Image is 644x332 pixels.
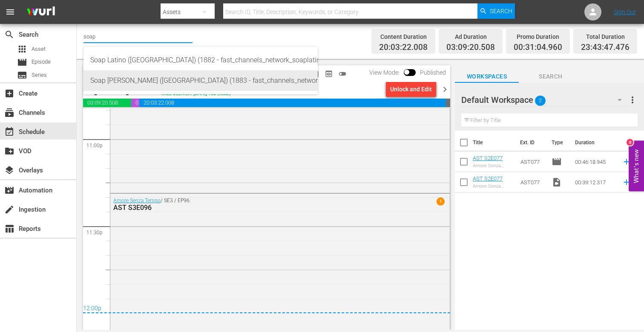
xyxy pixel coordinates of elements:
[446,99,450,107] span: 00:16:12.524
[440,84,450,95] span: chevron_right
[552,177,562,187] span: Video
[17,44,27,54] span: Asset
[20,2,61,22] img: ans4CAIJ8jUAAAAAAAAAAAAAAAAAAAAAAAAgQb4GAAAAAAAAAAAAAAAAAAAAAAAAJMjXAAAAAAAAAAAAAAAAAAAAAAAAgAT5G...
[519,71,583,82] span: Search
[113,198,161,204] a: Amore Senza Tempo
[386,82,436,97] button: Unlock and Edit
[404,69,410,75] span: Toggle to switch from Published to Draft view.
[552,157,562,167] span: Episode
[4,146,14,156] span: VOD
[365,69,404,76] span: View Mode:
[473,155,503,161] a: AST S2E077
[514,43,562,52] span: 00:31:04.960
[490,3,512,19] span: Search
[515,131,546,154] th: Ext. ID
[4,165,14,175] span: Overlays
[461,88,630,112] div: Default Workspace
[325,70,333,78] span: preview_outlined
[32,71,47,79] span: Series
[446,31,495,43] div: Ad Duration
[32,58,51,66] span: Episode
[338,70,347,78] span: toggle_off
[5,7,15,17] span: menu
[627,95,638,105] span: more_vert
[473,183,514,189] div: Amore Senza Tempo ep.077
[622,178,631,187] svg: Add to Schedule
[627,139,633,146] div: 8
[572,172,618,192] td: 00:39:12.317
[473,131,515,154] th: Title
[622,157,631,166] svg: Add to Schedule
[83,305,450,313] div: 12:00p
[379,43,428,52] span: 20:03:22.008
[90,50,311,70] div: Soap Latino ([GEOGRAPHIC_DATA]) (1882 - fast_channels_network_soaplatino_1)
[4,108,14,118] span: Channels
[546,131,570,154] th: Type
[131,99,139,107] span: 00:31:04.960
[17,57,27,67] span: Episode
[83,84,94,95] span: chevron_left
[517,172,548,192] td: AST077
[4,127,14,137] span: Schedule
[614,9,636,15] a: Sign Out
[379,31,428,43] div: Content Duration
[4,88,14,99] span: Create
[139,99,446,107] span: 20:03:22.008
[90,70,311,91] div: Soap [PERSON_NAME] ([GEOGRAPHIC_DATA]) (1883 - fast_channels_network_soapturco_1)
[581,43,630,52] span: 23:43:47.476
[4,224,14,234] span: Reports
[113,204,402,212] div: AST S3E096
[322,67,336,81] span: View Backup
[416,69,450,76] span: Published
[437,198,445,206] span: 1
[83,99,131,107] span: 03:09:20.508
[627,90,638,110] button: more_vert
[390,82,432,97] div: Unlock and Edit
[113,198,402,212] div: / SE3 / EP96:
[446,43,495,52] span: 03:09:20.508
[473,175,503,182] a: AST S2E077
[336,67,349,81] span: 24 hours Lineup View is OFF
[581,31,630,43] div: Total Duration
[4,204,14,215] span: Ingestion
[572,151,618,172] td: 00:46:18.945
[455,71,519,82] span: Workspaces
[517,151,548,172] td: AST077
[473,163,514,169] div: Amore Senza Tempo ep.077
[4,185,14,195] span: Automation
[32,45,46,53] span: Asset
[514,31,562,43] div: Promo Duration
[535,92,546,110] span: 2
[477,3,515,19] button: Search
[629,141,644,192] button: Open Feedback Widget
[17,70,27,80] span: Series
[4,29,14,40] span: Search
[570,131,621,154] th: Duration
